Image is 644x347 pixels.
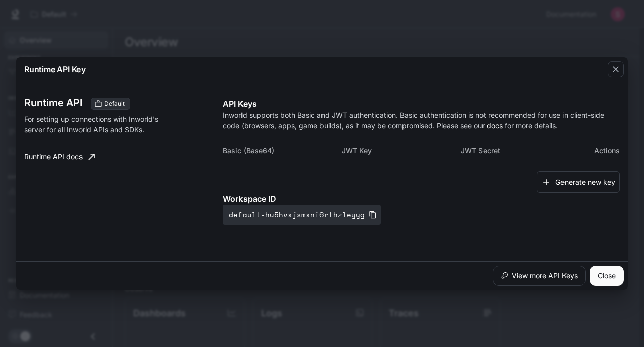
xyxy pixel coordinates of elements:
[487,121,503,130] a: docs
[461,139,580,163] th: JWT Secret
[24,114,167,135] p: For setting up connections with Inworld's server for all Inworld APIs and SDKs.
[590,266,624,286] button: Close
[24,98,83,108] h3: Runtime API
[537,171,620,193] button: Generate new key
[223,193,620,205] p: Workspace ID
[20,147,99,167] a: Runtime API docs
[223,139,342,163] th: Basic (Base64)
[223,110,620,131] p: Inworld supports both Basic and JWT authentication. Basic authentication is not recommended for u...
[493,266,586,286] button: View more API Keys
[342,139,461,163] th: JWT Key
[24,63,86,75] p: Runtime API Key
[100,99,129,108] span: Default
[580,139,620,163] th: Actions
[223,98,620,110] p: API Keys
[91,98,130,110] div: These keys will apply to your current workspace only
[223,205,381,225] button: default-hu5hvxjsmxni6rthzleyyg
